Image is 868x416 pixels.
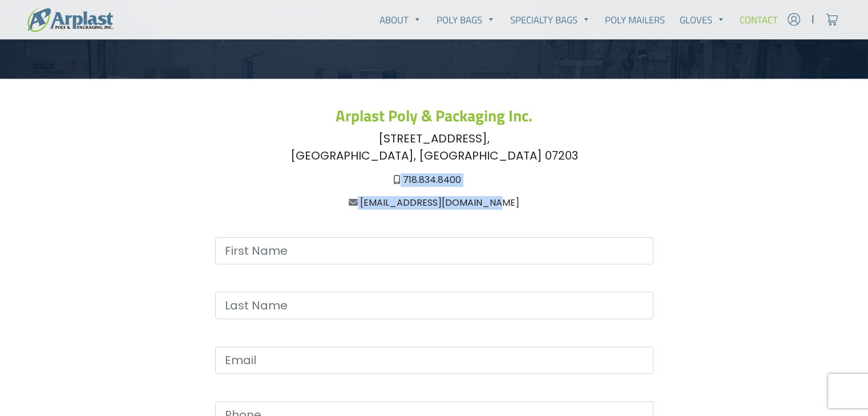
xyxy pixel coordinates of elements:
[215,292,653,319] input: Last Name
[812,13,814,26] span: |
[732,8,785,31] a: Contact
[672,8,733,31] a: Gloves
[64,130,804,164] div: [STREET_ADDRESS], [GEOGRAPHIC_DATA], [GEOGRAPHIC_DATA] 07203
[372,8,429,31] a: About
[597,8,672,31] a: Poly Mailers
[429,8,503,31] a: Poly Bags
[215,237,653,264] input: First Name
[360,196,519,209] a: [EMAIL_ADDRESS][DOMAIN_NAME]
[27,7,113,32] img: logo
[64,107,804,125] h3: Arplast Poly & Packaging Inc.
[503,8,598,31] a: Specialty Bags
[215,346,653,374] input: Email
[403,173,461,186] a: 718.834.8400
